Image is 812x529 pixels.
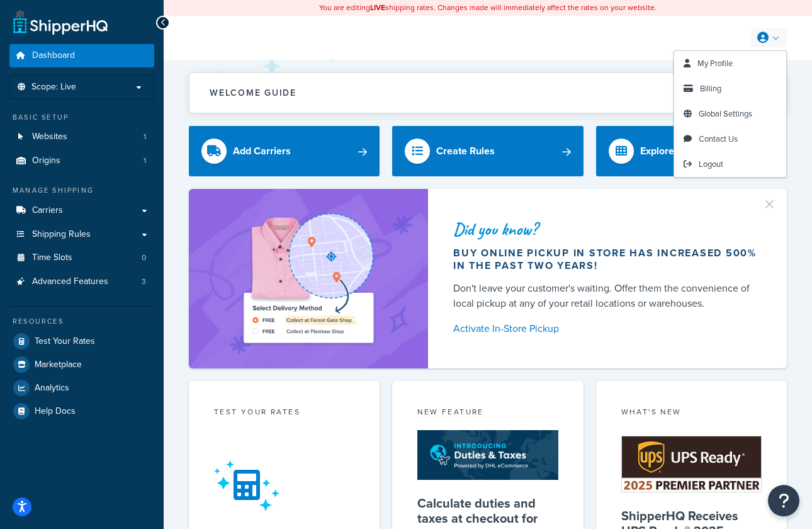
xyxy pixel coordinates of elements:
a: Help Docs [9,400,154,423]
a: Explore Features [596,126,787,176]
a: Logout [674,152,786,177]
span: Origins [32,156,60,166]
div: Buy online pickup in store has increased 500% in the past two years! [453,247,757,272]
a: Add Carriers [189,126,380,176]
a: Activate In-Store Pickup [453,320,757,338]
span: Shipping Rules [32,229,91,240]
a: Dashboard [9,44,154,67]
div: Resources [9,316,154,327]
li: Websites [9,125,154,149]
a: Billing [674,76,786,101]
a: Analytics [9,377,154,399]
span: Time Slots [32,253,72,263]
button: Open Resource Center [768,485,799,516]
div: Don't leave your customer's waiting. Offer them the convenience of local pickup at any of your re... [453,281,757,311]
span: Marketplace [35,360,82,370]
div: Create Rules [436,142,495,160]
div: Add Carriers [233,142,291,160]
b: LIVE [370,2,385,13]
li: Time Slots [9,246,154,270]
div: Explore Features [640,142,717,160]
span: Billing [700,82,721,94]
a: Advanced Features3 [9,270,154,293]
a: Websites1 [9,125,154,149]
div: Did you know? [453,220,757,238]
a: Contact Us [674,127,786,152]
span: Help Docs [35,406,76,417]
a: My Profile [674,51,786,76]
span: Contact Us [699,133,738,145]
span: Global Settings [699,108,752,120]
span: Websites [32,132,67,142]
span: Advanced Features [32,276,108,287]
span: My Profile [697,57,733,69]
div: Manage Shipping [9,185,154,196]
h2: Welcome Guide [210,88,296,98]
a: Origins1 [9,149,154,173]
div: What's New [621,406,762,421]
a: Marketplace [9,353,154,376]
a: Carriers [9,199,154,222]
span: Analytics [35,383,69,394]
span: Test Your Rates [35,336,95,347]
li: Origins [9,149,154,173]
span: 1 [144,156,146,166]
span: Scope: Live [31,82,76,93]
div: Test your rates [214,406,354,421]
span: Carriers [32,205,63,216]
span: 3 [142,276,146,287]
span: Logout [699,158,723,170]
a: Create Rules [392,126,583,176]
span: Dashboard [32,50,75,61]
a: Time Slots0 [9,246,154,270]
button: Welcome Guide [189,73,786,113]
a: Shipping Rules [9,223,154,246]
div: New Feature [417,406,558,421]
a: Test Your Rates [9,330,154,353]
div: Basic Setup [9,112,154,123]
span: 0 [142,253,146,263]
span: 1 [144,132,146,142]
li: Advanced Features [9,270,154,293]
a: Global Settings [674,101,786,127]
img: ad-shirt-map-b0359fc47e01cab431d101c4b569394f6a03f54285957d908178d52f29eb9668.png [214,208,403,350]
